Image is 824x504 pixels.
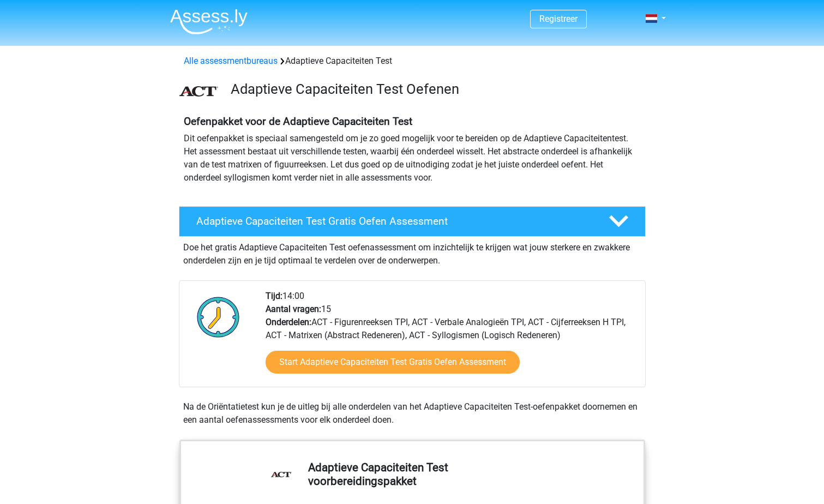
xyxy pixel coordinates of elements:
[184,132,641,184] p: Dit oefenpakket is speciaal samengesteld om je zo goed mogelijk voor te bereiden op de Adaptieve ...
[184,56,278,66] a: Alle assessmentbureaus
[266,351,520,374] a: Start Adaptieve Capaciteiten Test Gratis Oefen Assessment
[191,290,246,344] img: Klok
[257,290,645,387] div: 14:00 15 ACT - Figurenreeksen TPI, ACT - Verbale Analogieën TPI, ACT - Cijferreeksen H TPI, ACT -...
[196,215,591,227] h4: Adaptieve Capaciteiten Test Gratis Oefen Assessment
[179,237,646,267] div: Doe het gratis Adaptieve Capaciteiten Test oefenassessment om inzichtelijk te krijgen wat jouw st...
[266,317,311,327] b: Onderdelen:
[179,400,646,427] div: Na de Oriëntatietest kun je de uitleg bij alle onderdelen van het Adaptieve Capaciteiten Test-oef...
[539,14,578,24] a: Registreer
[231,81,637,98] h3: Adaptieve Capaciteiten Test Oefenen
[266,291,282,301] b: Tijd:
[179,86,218,97] img: ACT
[179,55,645,68] div: Adaptieve Capaciteiten Test
[175,206,650,237] a: Adaptieve Capaciteiten Test Gratis Oefen Assessment
[184,115,412,128] b: Oefenpakket voor de Adaptieve Capaciteiten Test
[170,9,248,34] img: Assessly
[266,304,321,314] b: Aantal vragen:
